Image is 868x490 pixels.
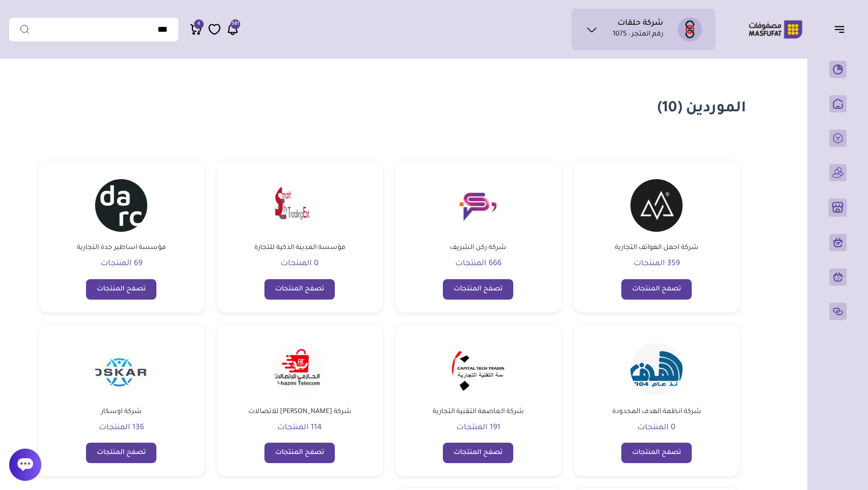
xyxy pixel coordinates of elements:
h1: شركة حلقات [618,19,663,30]
img: شركة اوسكار [95,343,148,396]
span: 359 المنتجات [634,260,680,268]
a: تصفح المنتجات [621,279,692,300]
img: مؤسسة اساطير جدة التجارية [95,179,148,232]
span: 136 المنتجات [99,424,144,432]
span: شركة ركن الشريف [448,242,508,254]
span: شركة انظمة الهدف المحدودة [610,406,704,418]
a: مؤسسة المدينة الذكية للتجارة مؤسسة المدينة الذكية للتجارة 0 المنتجات [252,173,348,271]
a: تصفح المنتجات [86,279,156,300]
a: شركة اجمل الهواتف التجارية شركة اجمل الهواتف التجارية 359 المنتجات [613,173,701,271]
a: شركة ركن الشريف شركة ركن الشريف 666 المنتجات [446,173,511,271]
img: شركة ركن الشريف [452,179,505,232]
a: 581 [226,23,239,36]
span: 581 [232,19,239,29]
img: Logo [741,19,810,40]
a: 4 [190,23,203,36]
iframe: Webchat Widget [806,428,855,477]
span: شركة اوسكار [99,406,144,418]
p: رقم المتجر : 1075 [613,30,663,40]
img: شركة اجمل الهواتف التجارية [630,179,683,232]
span: 0 المنتجات [637,424,676,432]
a: تصفح المنتجات [86,443,156,463]
span: شركة [PERSON_NAME] للاتصالات [246,406,354,418]
span: 191 المنتجات [456,424,500,432]
img: شركة الحازمى للاتصالات [274,343,326,396]
img: شركة العاصمة التقنية التجارية [452,343,505,396]
img: شركة انظمة الهدف المحدودة [630,343,683,396]
a: تصفح المنتجات [443,279,513,300]
a: مؤسسة اساطير جدة التجارية مؤسسة اساطير جدة التجارية 69 المنتجات [75,173,168,271]
a: تصفح المنتجات [443,443,513,463]
a: شركة انظمة الهدف المحدودة شركة انظمة الهدف المحدودة 0 المنتجات [610,337,704,435]
span: شركة العاصمة التقنية التجارية [431,406,526,418]
a: تصفح المنتجات [621,443,692,463]
span: مؤسسة المدينة الذكية للتجارة [252,242,348,254]
a: تصفح المنتجات [264,279,335,300]
a: تصفح المنتجات [264,443,335,463]
span: شركة اجمل الهواتف التجارية [613,242,701,254]
span: 114 المنتجات [277,424,322,432]
span: 0 المنتجات [281,260,319,268]
a: شركة اوسكار شركة اوسكار 136 المنتجات [89,337,154,435]
img: شركة حلقات [678,17,702,41]
span: 666 المنتجات [455,260,501,268]
a: شركة الحازمى للاتصالات شركة [PERSON_NAME] للاتصالات 114 المنتجات [246,337,354,435]
span: مؤسسة اساطير جدة التجارية [75,242,168,254]
h1: الموردين (10) [657,100,746,119]
img: مؤسسة المدينة الذكية للتجارة [274,179,326,232]
a: شركة العاصمة التقنية التجارية شركة العاصمة التقنية التجارية 191 المنتجات [431,337,526,435]
span: 4 [197,19,200,29]
span: 69 المنتجات [101,260,142,268]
